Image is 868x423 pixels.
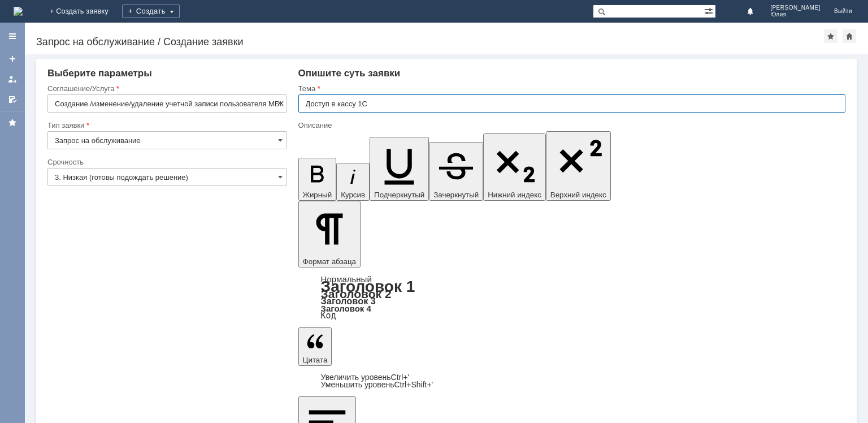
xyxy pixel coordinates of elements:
[321,296,376,306] a: Заголовок 3
[704,5,715,16] span: Расширенный поиск
[298,275,845,320] div: Формат абзаца
[3,90,21,109] a: Мои согласования
[391,373,410,382] span: Ctrl+'
[374,191,424,199] span: Подчеркнутый
[483,133,546,201] button: Нижний индекс
[298,158,337,201] button: Жирный
[298,122,843,129] div: Описание
[321,278,415,295] a: Заголовок 1
[3,70,21,88] a: Мои заявки
[303,356,328,364] span: Цитата
[341,191,365,199] span: Курсив
[47,68,152,79] span: Выберите параметры
[298,201,361,267] button: Формат абзаца
[321,380,433,389] a: Decrease
[433,191,479,199] span: Зачеркнутый
[298,374,845,389] div: Цитата
[14,7,23,16] a: Перейти на домашнюю страницу
[321,274,372,284] a: Нормальный
[47,85,285,92] div: Соглашение/Услуга
[429,142,483,201] button: Зачеркнутый
[488,191,541,199] span: Нижний индекс
[298,85,843,92] div: Тема
[298,68,401,79] span: Опишите суть заявки
[36,36,824,48] div: Запрос на обслуживание / Создание заявки
[770,5,821,11] span: [PERSON_NAME]
[546,131,611,201] button: Верхний индекс
[321,304,371,313] a: Заголовок 4
[550,191,606,199] span: Верхний индекс
[843,29,856,43] div: Сделать домашней страницей
[824,29,837,43] div: Добавить в избранное
[303,191,332,199] span: Жирный
[298,327,332,366] button: Цитата
[770,11,821,18] span: Юлия
[303,257,356,266] span: Формат абзаца
[14,7,23,16] img: logo
[122,5,180,18] div: Создать
[3,50,21,68] a: Создать заявку
[321,287,392,300] a: Заголовок 2
[47,122,285,129] div: Тип заявки
[321,310,336,321] a: Код
[321,373,410,382] a: Increase
[370,137,429,201] button: Подчеркнутый
[336,163,370,201] button: Курсив
[394,380,433,389] span: Ctrl+Shift+'
[47,158,285,166] div: Срочность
